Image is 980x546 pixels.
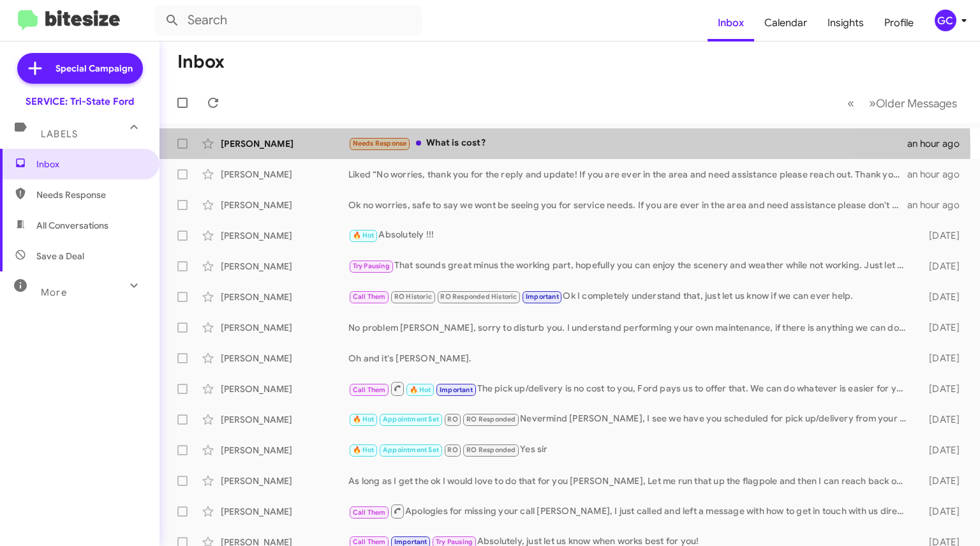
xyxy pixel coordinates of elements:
span: Important [526,292,559,301]
div: Yes sir [348,443,913,457]
span: Important [440,386,473,394]
span: 🔥 Hot [353,415,375,423]
a: Inbox [708,4,754,42]
span: Try Pausing [353,262,390,270]
div: [DATE] [913,260,970,273]
span: Call Them [353,292,386,301]
div: As long as I get the ok I would love to do that for you [PERSON_NAME], Let me run that up the fla... [348,474,913,487]
span: Call Them [353,386,386,394]
button: Next [861,90,965,116]
span: 🔥 Hot [410,386,431,394]
div: [PERSON_NAME] [221,229,348,242]
span: Special Campaign [56,62,133,75]
span: All Conversations [36,219,108,232]
span: Needs Response [353,139,407,148]
h1: Inbox [177,52,225,72]
div: [DATE] [913,413,970,426]
span: 🔥 Hot [353,446,375,454]
span: « [847,95,854,111]
div: No problem [PERSON_NAME], sorry to disturb you. I understand performing your own maintenance, if ... [348,321,913,334]
span: 🔥 Hot [353,231,375,239]
span: Save a Deal [36,250,84,262]
nav: Page navigation example [840,90,965,116]
div: [PERSON_NAME] [221,260,348,273]
div: [DATE] [913,444,970,457]
span: Appointment Set [383,446,439,454]
div: [PERSON_NAME] [221,444,348,457]
div: Liked “No worries, thank you for the reply and update! If you are ever in the area and need assis... [348,168,907,181]
div: an hour ago [907,137,970,150]
div: [PERSON_NAME] [221,137,348,150]
span: Older Messages [876,96,957,110]
div: The pick up/delivery is no cost to you, Ford pays us to offer that. We can do whatever is easier ... [348,381,913,397]
div: What is cost? [348,136,907,151]
div: an hour ago [907,199,970,211]
div: [PERSON_NAME] [221,413,348,426]
input: Search [154,5,422,36]
span: Needs Response [36,188,145,201]
span: RO Responded [466,415,516,423]
a: Special Campaign [17,53,143,84]
span: Try Pausing [436,538,473,546]
a: Insights [817,4,874,42]
button: Previous [840,90,862,116]
button: GC [924,10,966,31]
div: Ok no worries, safe to say we wont be seeing you for service needs. If you are ever in the area a... [348,199,907,211]
span: More [41,287,67,298]
div: Oh and it's [PERSON_NAME]. [348,352,913,365]
span: RO Responded [466,446,516,454]
div: [PERSON_NAME] [221,321,348,334]
div: GC [935,10,956,31]
div: [DATE] [913,474,970,487]
div: [PERSON_NAME] [221,291,348,303]
span: Inbox [36,158,145,171]
span: Appointment Set [383,415,439,423]
div: Nevermind [PERSON_NAME], I see we have you scheduled for pick up/delivery from your [STREET_ADDRE... [348,412,913,427]
span: Call Them [353,538,386,546]
div: Ok I completely understand that, just let us know if we can ever help. [348,289,913,304]
div: [PERSON_NAME] [221,383,348,395]
div: [DATE] [913,352,970,365]
div: [PERSON_NAME] [221,199,348,211]
div: [DATE] [913,383,970,395]
div: [DATE] [913,229,970,242]
div: [PERSON_NAME] [221,352,348,365]
span: » [869,95,876,111]
div: [DATE] [913,291,970,303]
a: Calendar [754,4,817,42]
span: RO Responded Historic [440,292,517,301]
div: SERVICE: Tri-State Ford [26,95,134,108]
div: Absolutely !!! [348,228,913,243]
div: [PERSON_NAME] [221,505,348,518]
div: an hour ago [907,168,970,181]
div: Apologies for missing your call [PERSON_NAME], I just called and left a message with how to get i... [348,503,913,519]
div: [DATE] [913,321,970,334]
a: Profile [874,4,924,42]
span: RO [447,415,457,423]
span: Labels [41,128,78,140]
div: [PERSON_NAME] [221,474,348,487]
span: Call Them [353,508,386,517]
div: [DATE] [913,505,970,518]
span: Important [394,538,427,546]
div: That sounds great minus the working part, hopefully you can enjoy the scenery and weather while n... [348,259,913,273]
span: RO Historic [394,292,432,301]
span: RO [447,446,457,454]
div: [PERSON_NAME] [221,168,348,181]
